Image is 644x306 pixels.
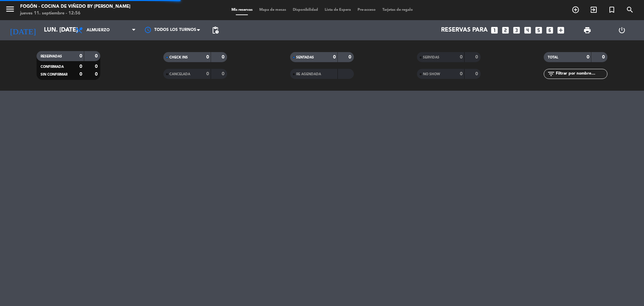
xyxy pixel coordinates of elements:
strong: 0 [587,55,589,59]
i: looks_4 [523,26,532,35]
i: search [626,6,634,14]
span: Lista de Espera [321,8,354,12]
i: turned_in_not [608,6,616,14]
div: jueves 11. septiembre - 12:56 [20,10,130,17]
span: Tarjetas de regalo [379,8,416,12]
strong: 0 [95,72,99,77]
i: arrow_drop_down [62,26,70,34]
button: menu [5,4,15,16]
strong: 0 [475,55,479,59]
span: SERVIDAS [423,56,439,59]
span: CANCELADA [169,73,190,76]
span: print [583,26,591,34]
strong: 0 [79,64,82,69]
strong: 0 [95,64,99,69]
span: Mapa de mesas [256,8,289,12]
i: looks_5 [534,26,543,35]
div: Fogón - Cocina de viñedo by [PERSON_NAME] [20,3,130,10]
span: pending_actions [211,26,219,34]
strong: 0 [475,72,479,76]
span: RESERVADAS [41,55,62,58]
span: CHECK INS [169,56,188,59]
strong: 0 [95,54,99,58]
span: CONFIRMADA [41,65,64,69]
span: NO SHOW [423,73,440,76]
span: TOTAL [548,56,558,59]
div: LOG OUT [604,20,639,40]
i: menu [5,4,15,14]
span: Reservas para [441,27,488,34]
strong: 0 [222,55,226,59]
strong: 0 [333,55,336,59]
i: looks_3 [512,26,521,35]
strong: 0 [206,55,209,59]
strong: 0 [206,72,209,76]
strong: 0 [460,72,463,76]
strong: 0 [222,72,226,76]
strong: 0 [348,55,353,59]
i: add_circle_outline [572,6,580,14]
i: looks_two [501,26,510,35]
input: Filtrar por nombre... [555,70,607,78]
i: add_box [556,26,565,35]
strong: 0 [602,55,606,59]
i: power_settings_new [618,26,626,34]
span: Mis reservas [228,8,256,12]
span: SENTADAS [296,56,314,59]
span: Almuerzo [87,28,110,33]
strong: 0 [79,72,82,77]
span: RE AGENDADA [296,73,321,76]
i: filter_list [547,70,555,78]
i: looks_6 [545,26,554,35]
i: looks_one [490,26,499,35]
strong: 0 [79,54,82,58]
i: exit_to_app [590,6,598,14]
span: SIN CONFIRMAR [41,73,67,76]
i: [DATE] [5,23,41,38]
span: Disponibilidad [289,8,321,12]
strong: 0 [460,55,463,59]
span: Pre-acceso [354,8,379,12]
